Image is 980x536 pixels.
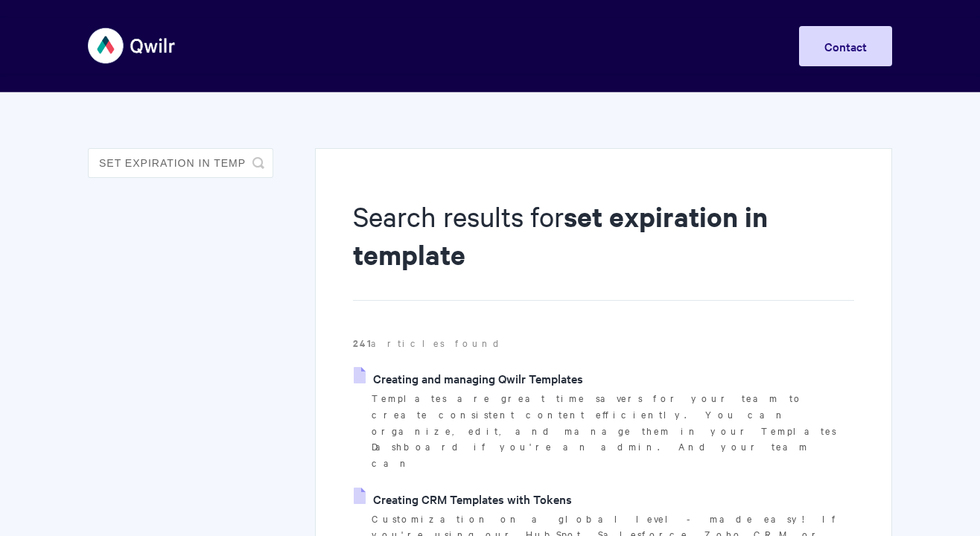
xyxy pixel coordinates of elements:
[353,198,768,272] strong: set expiration in template
[354,488,572,510] a: Creating CRM Templates with Tokens
[799,26,892,66] a: Contact
[354,367,583,389] a: Creating and managing Qwilr Templates
[353,336,371,350] strong: 241
[353,197,854,301] h1: Search results for
[372,390,854,471] p: Templates are great time savers for your team to create consistent content efficiently. You can o...
[353,335,854,351] p: articles found
[88,18,176,74] img: Qwilr Help Center
[88,148,273,178] input: Search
